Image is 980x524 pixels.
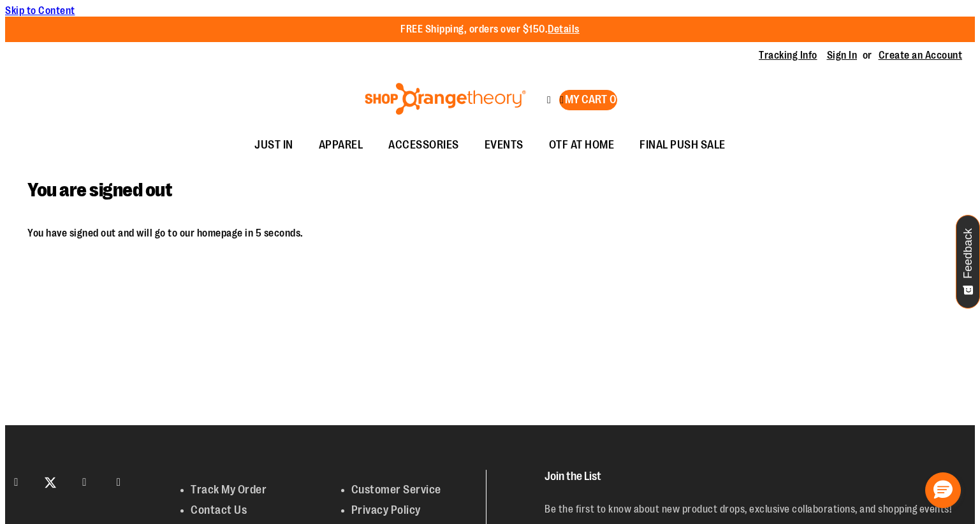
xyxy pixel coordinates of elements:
a: Create an Account [879,48,963,62]
span: EVENTS [485,131,523,159]
span: JUST IN [254,131,293,159]
a: Visit our Youtube page [108,470,130,492]
img: Shop Orangetheory [363,83,528,115]
img: Twitter [45,477,56,488]
p: Be the first to know about new product drops, exclusive collaborations, and shopping events! [545,504,975,515]
a: ACCESSORIES [376,131,472,160]
a: Visit our Facebook page [5,470,27,492]
a: Visit our Instagram page [73,470,96,492]
a: EVENTS [472,131,536,160]
a: Contact Us [191,504,247,516]
span: My Cart [565,93,607,106]
span: Feedback [962,228,974,279]
a: Tracking Info [759,48,817,62]
div: Promotional banner [5,17,975,42]
a: JUST IN [242,131,306,160]
h4: Join the List [545,470,975,493]
button: Feedback - Show survey [956,215,980,309]
a: Sign In [827,48,858,62]
span: OTF AT HOME [549,131,615,159]
button: Hello, have a question? Let’s chat. [925,472,961,508]
a: Privacy Policy [351,504,421,516]
a: OTF AT HOME [536,131,627,160]
a: FINAL PUSH SALE [627,131,738,160]
a: Customer Service [351,483,441,496]
p: You have signed out and will go to our homepage in 5 seconds. [27,228,953,239]
a: Track My Order [191,483,267,496]
a: APPAREL [306,131,376,160]
p: FREE Shipping, orders over $150. [400,24,580,35]
a: Skip to Content [5,5,75,17]
span: 0 [610,93,617,106]
span: ACCESSORIES [388,131,459,159]
a: Details [548,24,580,35]
span: APPAREL [319,131,363,159]
a: Visit our X page [40,470,62,492]
span: FINAL PUSH SALE [640,131,726,159]
span: You are signed out [27,179,172,201]
button: My Cart [559,90,617,110]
